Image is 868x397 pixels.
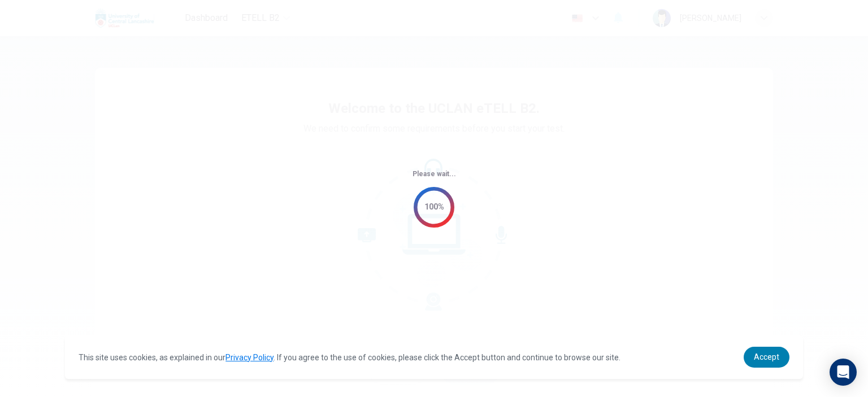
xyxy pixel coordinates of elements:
[754,352,779,361] span: Accept
[424,200,444,213] div: 100%
[413,170,456,178] span: Please wait...
[65,335,803,379] div: cookieconsent
[225,353,274,362] a: Privacy Policy
[830,359,857,386] div: Open Intercom Messenger
[744,347,789,368] a: dismiss cookie message
[79,353,620,362] span: This site uses cookies, as explained in our . If you agree to the use of cookies, please click th...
